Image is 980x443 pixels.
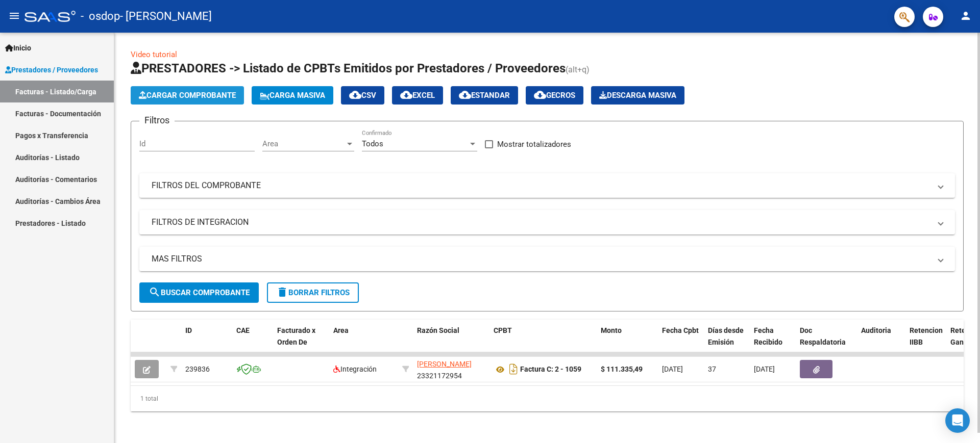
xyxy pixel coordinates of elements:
button: EXCEL [392,86,443,105]
span: Cargar Comprobante [139,91,236,100]
datatable-header-cell: Fecha Recibido [750,320,796,364]
mat-icon: cloud_download [400,89,412,101]
mat-icon: cloud_download [534,89,546,101]
datatable-header-cell: Fecha Cpbt [658,320,704,364]
div: Open Intercom Messenger [945,408,970,433]
datatable-header-cell: Días desde Emisión [704,320,750,364]
span: Facturado x Orden De [277,326,315,346]
mat-icon: search [149,286,161,298]
button: Estandar [451,86,518,105]
span: CSV [349,91,376,100]
mat-panel-title: FILTROS DEL COMPROBANTE [152,180,930,191]
span: CPBT [494,326,512,334]
datatable-header-cell: Retencion IIBB [905,320,946,364]
span: Descarga Masiva [599,91,676,100]
mat-expansion-panel-header: MAS FILTROS [139,247,955,271]
span: Fecha Recibido [754,326,782,346]
span: Auditoria [861,326,891,334]
strong: $ 111.335,49 [601,365,643,373]
mat-icon: cloud_download [459,89,471,101]
mat-icon: cloud_download [349,89,361,101]
app-download-masive: Descarga masiva de comprobantes (adjuntos) [591,86,684,105]
span: Borrar Filtros [276,288,350,297]
span: - [PERSON_NAME] [120,5,212,28]
datatable-header-cell: Facturado x Orden De [273,320,329,364]
span: [DATE] [754,365,775,373]
a: Video tutorial [131,50,177,59]
span: Todos [362,139,383,148]
span: Integración [333,365,377,373]
span: Carga Masiva [260,91,325,100]
button: Buscar Comprobante [139,282,259,303]
span: PRESTADORES -> Listado de CPBTs Emitidos por Prestadores / Proveedores [131,61,566,75]
span: Area [262,139,345,148]
span: - osdop [81,5,120,28]
button: CSV [341,86,384,105]
datatable-header-cell: Doc Respaldatoria [796,320,857,364]
span: Fecha Cpbt [662,326,699,334]
span: Area [333,326,349,334]
span: Prestadores / Proveedores [5,64,98,75]
span: Gecros [534,91,575,100]
datatable-header-cell: Auditoria [857,320,905,364]
span: Buscar Comprobante [149,288,250,297]
mat-icon: person [960,10,972,22]
span: Razón Social [417,326,459,334]
button: Carga Masiva [252,86,333,105]
mat-expansion-panel-header: FILTROS DE INTEGRACION [139,210,955,234]
i: Descargar documento [507,361,520,377]
mat-icon: menu [8,10,20,22]
mat-panel-title: MAS FILTROS [152,253,930,265]
mat-expansion-panel-header: FILTROS DEL COMPROBANTE [139,173,955,198]
span: ID [185,326,192,334]
span: 37 [708,365,716,373]
button: Borrar Filtros [267,282,359,303]
datatable-header-cell: CPBT [489,320,597,364]
datatable-header-cell: Area [329,320,398,364]
span: EXCEL [400,91,435,100]
strong: Factura C: 2 - 1059 [520,366,581,374]
button: Gecros [526,86,583,105]
h3: Filtros [139,113,175,127]
div: 23321172954 [417,358,485,380]
span: Estandar [459,91,510,100]
datatable-header-cell: ID [181,320,232,364]
span: Monto [601,326,622,334]
datatable-header-cell: Monto [597,320,658,364]
span: CAE [236,326,250,334]
datatable-header-cell: CAE [232,320,273,364]
span: 239836 [185,365,210,373]
button: Cargar Comprobante [131,86,244,105]
span: [DATE] [662,365,683,373]
span: Inicio [5,42,31,54]
span: Doc Respaldatoria [800,326,846,346]
datatable-header-cell: Razón Social [413,320,489,364]
span: Retencion IIBB [910,326,943,346]
span: Mostrar totalizadores [497,138,571,150]
span: Días desde Emisión [708,326,744,346]
div: 1 total [131,386,964,411]
span: [PERSON_NAME] [417,360,472,368]
button: Descarga Masiva [591,86,684,105]
mat-icon: delete [276,286,288,298]
mat-panel-title: FILTROS DE INTEGRACION [152,217,930,228]
span: (alt+q) [566,65,590,74]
